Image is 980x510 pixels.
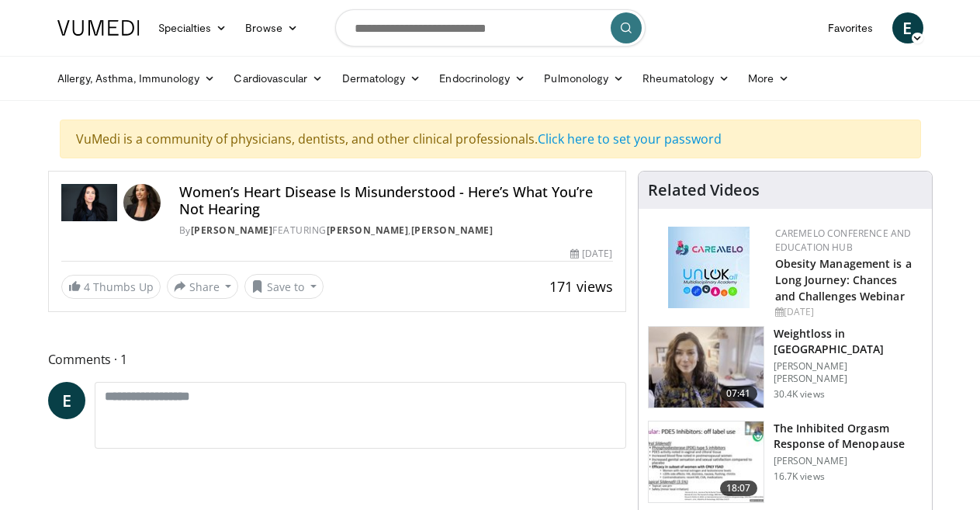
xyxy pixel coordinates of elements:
span: 18:07 [720,481,757,496]
a: Obesity Management is a Long Journey: Chances and Challenges Webinar [775,256,912,304]
p: 16.7K views [774,470,825,483]
div: VuMedi is a community of physicians, dentists, and other clinical professionals. [60,120,921,158]
a: 18:07 The Inhibited Orgasm Response of Menopause [PERSON_NAME] 16.7K views [648,421,923,503]
h4: Women’s Heart Disease Is Misunderstood - Here’s What You’re Not Hearing [179,184,613,217]
a: Specialties [149,12,237,43]
img: Dr. Gabrielle Lyon [61,184,117,221]
h4: Related Videos [648,181,760,199]
a: Rheumatology [633,63,739,94]
span: 171 views [549,277,613,296]
a: [PERSON_NAME] [191,224,273,237]
a: More [739,63,798,94]
a: Cardiovascular [224,63,332,94]
img: VuMedi Logo [57,20,140,36]
button: Save to [244,274,324,299]
a: Pulmonology [535,63,633,94]
a: 07:41 Weightloss in [GEOGRAPHIC_DATA] [PERSON_NAME] [PERSON_NAME] 30.4K views [648,326,923,408]
a: Dermatology [333,63,431,94]
img: 9983fed1-7565-45be-8934-aef1103ce6e2.150x105_q85_crop-smart_upscale.jpg [649,327,764,408]
span: 07:41 [720,386,757,401]
a: [PERSON_NAME] [327,224,409,237]
a: Allergy, Asthma, Immunology [48,63,225,94]
a: E [892,12,923,43]
a: Endocrinology [430,63,535,94]
p: 30.4K views [774,388,825,401]
div: By FEATURING , [179,224,613,238]
button: Share [167,274,239,299]
a: Click here to set your password [538,130,722,147]
a: [PERSON_NAME] [411,224,493,237]
p: [PERSON_NAME] [PERSON_NAME] [774,360,923,385]
img: 45df64a9-a6de-482c-8a90-ada250f7980c.png.150x105_q85_autocrop_double_scale_upscale_version-0.2.jpg [668,227,750,308]
span: 4 [84,279,90,294]
div: [DATE] [570,247,612,261]
img: Avatar [123,184,161,221]
a: E [48,382,85,419]
h3: Weightloss in [GEOGRAPHIC_DATA] [774,326,923,357]
a: Browse [236,12,307,43]
input: Search topics, interventions [335,9,646,47]
p: [PERSON_NAME] [774,455,923,467]
a: Favorites [819,12,883,43]
img: 283c0f17-5e2d-42ba-a87c-168d447cdba4.150x105_q85_crop-smart_upscale.jpg [649,422,764,502]
div: [DATE] [775,305,919,319]
a: CaReMeLO Conference and Education Hub [775,227,912,254]
h3: The Inhibited Orgasm Response of Menopause [774,421,923,452]
a: 4 Thumbs Up [61,275,161,299]
span: Comments 1 [48,349,626,369]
